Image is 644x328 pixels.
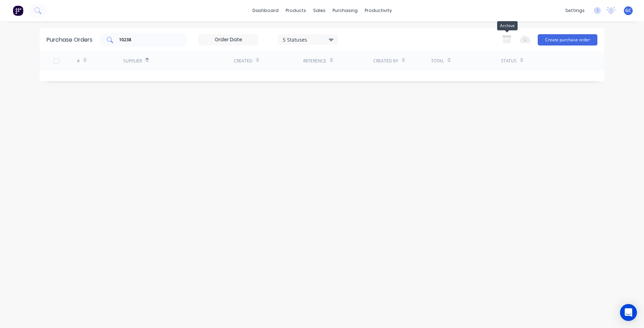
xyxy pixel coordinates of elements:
div: products [282,5,310,16]
div: # [77,58,80,64]
div: Total [431,58,444,64]
div: Open Intercom Messenger [620,304,637,321]
div: productivity [361,5,395,16]
span: GC [625,7,631,14]
div: sales [310,5,329,16]
button: Create purchase order [538,34,597,45]
div: purchasing [329,5,361,16]
div: Purchase Orders [47,36,93,44]
div: Created By [373,58,398,64]
div: Status [501,58,517,64]
input: Order Date [199,35,258,45]
div: settings [562,5,588,16]
div: Archive [497,21,518,30]
div: Supplier [123,58,142,64]
input: Search purchase orders... [118,36,177,43]
div: Created [234,58,252,64]
div: Reference [303,58,326,64]
a: dashboard [249,5,282,16]
div: 5 Statuses [283,36,333,43]
img: Factory [13,5,23,16]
